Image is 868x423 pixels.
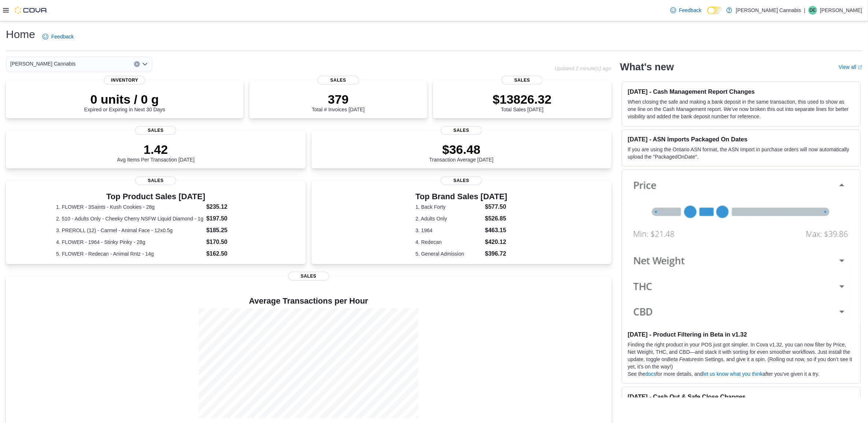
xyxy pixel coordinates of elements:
[56,250,203,257] dt: 5. FLOWER - Redecan - Animal Rntz - 14g
[206,238,255,246] dd: $170.50
[416,250,482,257] dt: 5. General Admission
[135,176,176,185] span: Sales
[628,146,854,160] p: If you are using the Ontario ASN format, the ASN Import in purchase orders will now automatically...
[416,203,482,211] dt: 1. Back Forty
[441,176,482,185] span: Sales
[117,142,194,157] p: 1.42
[10,59,75,68] span: [PERSON_NAME] Cannabis
[808,6,817,15] div: Derya Eser
[804,6,805,15] p: |
[485,249,507,258] dd: $396.72
[667,356,700,362] em: Beta Features
[493,92,552,107] p: $13826.32
[206,249,255,258] dd: $162.50
[416,238,482,246] dt: 4. Redecan
[6,27,35,42] h1: Home
[502,76,543,85] span: Sales
[839,64,862,70] a: View allExternal link
[555,66,611,71] p: Updated 2 minute(s) ago
[56,192,255,201] h3: Top Product Sales [DATE]
[679,7,701,14] span: Feedback
[206,203,255,211] dd: $235.12
[56,215,203,222] dt: 2. 510 - Adults Only - Cheeky Cherry NSFW Liquid Diamond - 1g
[628,370,854,378] p: See the for more details, and after you’ve given it a try.
[703,371,763,377] a: let us know what you think
[135,126,176,135] span: Sales
[645,371,656,377] a: docs
[485,238,507,246] dd: $420.12
[134,61,140,67] button: Clear input
[288,272,329,281] span: Sales
[51,33,74,40] span: Feedback
[628,341,854,370] p: Finding the right product in your POS just got simpler. In Cova v1.32, you can now filter by Pric...
[104,76,145,85] span: Inventory
[416,192,507,201] h3: Top Brand Sales [DATE]
[628,136,854,143] h3: [DATE] - ASN Imports Packaged On Dates
[628,88,854,95] h3: [DATE] - Cash Management Report Changes
[12,297,606,305] h4: Average Transactions per Hour
[628,98,854,120] p: When closing the safe and making a bank deposit in the same transaction, this used to show as one...
[820,6,862,15] p: [PERSON_NAME]
[206,214,255,223] dd: $197.50
[707,7,723,14] input: Dark Mode
[312,92,365,107] p: 379
[858,65,862,70] svg: External link
[40,29,77,44] a: Feedback
[142,61,148,67] button: Open list of options
[56,227,203,234] dt: 3. PREROLL (12) - Carmel - Animal Face - 12x0.5g
[810,6,816,15] span: DE
[206,226,255,235] dd: $185.25
[441,126,482,135] span: Sales
[318,76,359,85] span: Sales
[493,92,552,112] div: Total Sales [DATE]
[429,142,493,157] p: $36.48
[485,214,507,223] dd: $526.85
[485,226,507,235] dd: $463.15
[628,331,854,338] h3: [DATE] - Product Filtering in Beta in v1.32
[56,238,203,246] dt: 4. FLOWER - 1964 - Stinky Pinky - 28g
[667,3,704,18] a: Feedback
[416,215,482,222] dt: 2. Adults Only
[117,142,194,163] div: Avg Items Per Transaction [DATE]
[56,203,203,211] dt: 1. FLOWER - 3Saints - Kush Cookies - 28g
[485,203,507,211] dd: $577.50
[84,92,165,112] div: Expired or Expiring in Next 30 Days
[15,7,48,14] img: Cova
[312,92,365,112] div: Total # Invoices [DATE]
[736,6,801,15] p: [PERSON_NAME] Cannabis
[416,227,482,234] dt: 3. 1964
[84,92,165,107] p: 0 units / 0 g
[429,142,493,163] div: Transaction Average [DATE]
[620,61,674,73] h2: What's new
[628,393,854,400] h3: [DATE] - Cash Out & Safe Close Changes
